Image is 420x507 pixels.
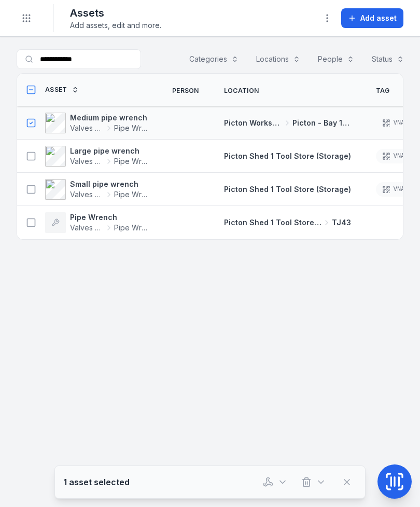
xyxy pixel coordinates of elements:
span: Picton - Bay 10/11 [292,118,351,128]
span: Picton Shed 1 Tool Store (Storage) [224,217,321,228]
strong: Pipe Wrench [70,212,147,223]
h2: Assets [70,6,161,20]
span: Asset [45,86,67,94]
span: Pipe Wrench [114,223,148,233]
button: Status [365,49,411,69]
span: Valves and Pipe Tools [70,223,104,233]
a: Picton Workshops & BaysPicton - Bay 10/11 [224,118,351,128]
a: Medium pipe wrenchValves and Pipe ToolsPipe Wrench [45,113,147,133]
strong: Medium pipe wrench [70,113,147,123]
span: Valves and Pipe Tools [70,189,104,200]
span: Picton Shed 1 Tool Store (Storage) [224,152,351,160]
span: TJ43 [332,217,351,228]
a: Picton Shed 1 Tool Store (Storage) [224,184,351,195]
button: Locations [249,49,307,69]
button: Toggle navigation [17,8,36,28]
span: Valves and Pipe Tools [70,123,104,133]
span: Pipe Wrench [114,189,148,200]
strong: Large pipe wrench [70,146,147,156]
strong: Small pipe wrench [70,179,147,189]
span: Picton Workshops & Bays [224,118,283,128]
a: Large pipe wrenchValves and Pipe ToolsPipe Wrench [45,146,147,167]
span: Pipe Wrench [114,123,148,133]
span: Location [224,87,259,95]
span: Add assets, edit and more. [70,20,161,31]
span: Person [172,87,199,95]
span: Picton Shed 1 Tool Store (Storage) [224,185,351,194]
a: Asset [45,86,79,94]
button: Add asset [341,8,403,28]
a: Picton Shed 1 Tool Store (Storage) [224,151,351,161]
button: People [311,49,361,69]
a: Pipe WrenchValves and Pipe ToolsPipe Wrench [45,212,147,233]
span: Add asset [360,13,397,23]
button: Categories [183,49,245,69]
span: Pipe Wrench [114,156,148,167]
span: Tag [376,87,390,95]
a: Small pipe wrenchValves and Pipe ToolsPipe Wrench [45,179,147,200]
span: Valves and Pipe Tools [70,156,104,167]
a: Picton Shed 1 Tool Store (Storage)TJ43 [224,217,351,228]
